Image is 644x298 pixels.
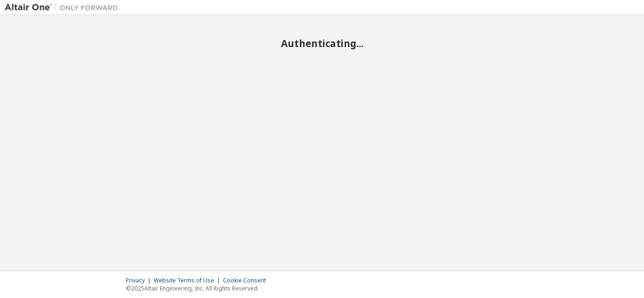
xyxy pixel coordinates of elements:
[126,277,154,284] div: Privacy
[223,277,272,284] div: Cookie Consent
[154,277,223,284] div: Website Terms of Use
[5,3,123,12] img: Altair One
[126,284,272,292] p: © 2025 Altair Engineering, Inc. All Rights Reserved.
[5,37,639,49] h2: Authenticating...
